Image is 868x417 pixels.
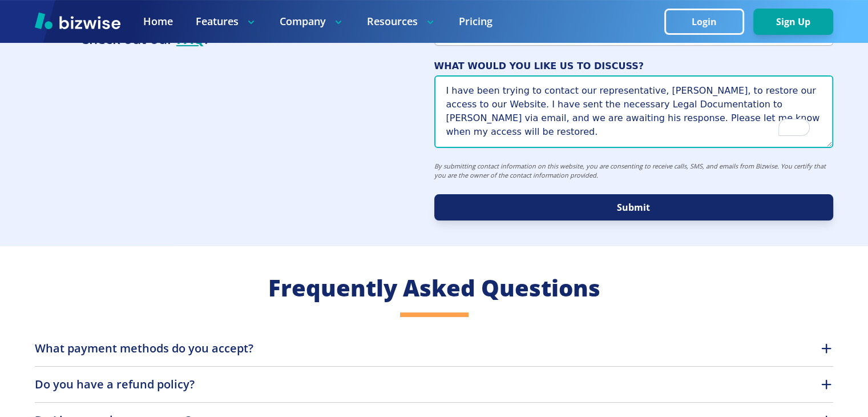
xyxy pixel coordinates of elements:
[367,14,436,29] p: Resources
[664,17,753,27] a: Login
[143,14,173,29] a: Home
[35,340,833,357] button: What payment methods do you accept?
[753,9,833,35] button: Sign Up
[434,162,834,181] p: By submitting contact information on this website, you are consenting to receive calls, SMS, and ...
[753,17,833,27] a: Sign Up
[35,376,833,393] button: Do you have a refund policy?
[459,14,492,29] a: Pricing
[35,340,253,357] p: What payment methods do you accept?
[280,14,344,29] p: Company
[35,272,833,303] h2: Frequently Asked Questions
[434,75,834,148] textarea: To enrich screen reader interactions, please activate Accessibility in Grammarly extension settings
[196,14,257,29] p: Features
[664,9,744,35] button: Login
[35,376,195,393] p: Do you have a refund policy?
[434,59,834,73] span: WHAT WOULD YOU LIKE US TO DISCUSS?
[434,194,834,220] button: Submit
[35,12,120,29] img: Bizwise Logo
